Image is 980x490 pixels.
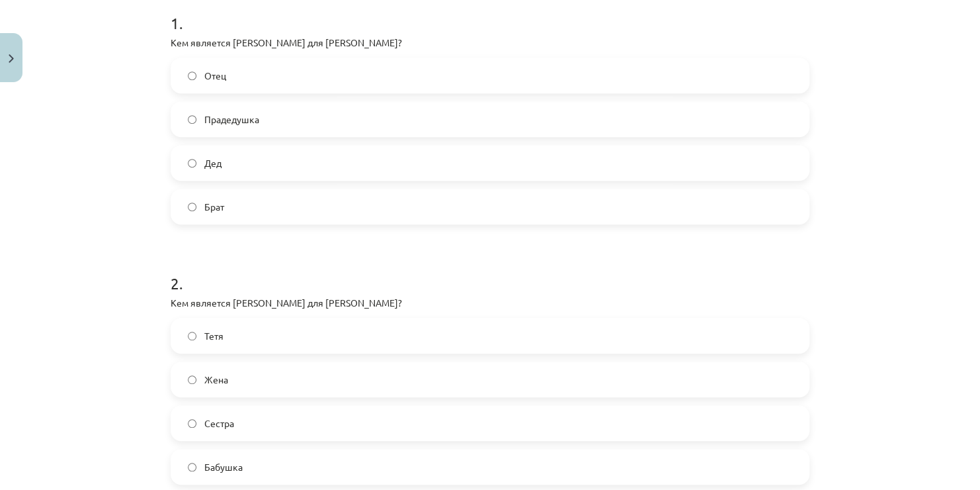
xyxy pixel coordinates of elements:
[204,460,243,474] span: Бабушка
[204,373,228,387] span: Жена
[204,329,224,343] span: Тетя
[188,203,196,211] input: Брат
[204,69,226,83] span: Отец
[188,115,196,124] input: Прадедушка
[204,416,234,430] span: Сестра
[188,159,196,168] input: Дед
[9,54,14,63] img: icon-close-lesson-0947bae3869378f0d4975bcd49f059093ad1ed9edebbc8119c70593378902aed.svg
[188,72,196,80] input: Отец
[188,463,196,471] input: Бабушка
[171,296,809,310] p: Кем является [PERSON_NAME] для [PERSON_NAME]?
[171,36,809,50] p: Кем является [PERSON_NAME] для [PERSON_NAME]?
[171,251,809,292] h1: 2 .
[204,200,224,214] span: Брат
[188,375,196,384] input: Жена
[188,419,196,428] input: Сестра
[188,332,196,340] input: Тетя
[204,113,259,126] span: Прадедушка
[204,156,222,170] span: Дед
